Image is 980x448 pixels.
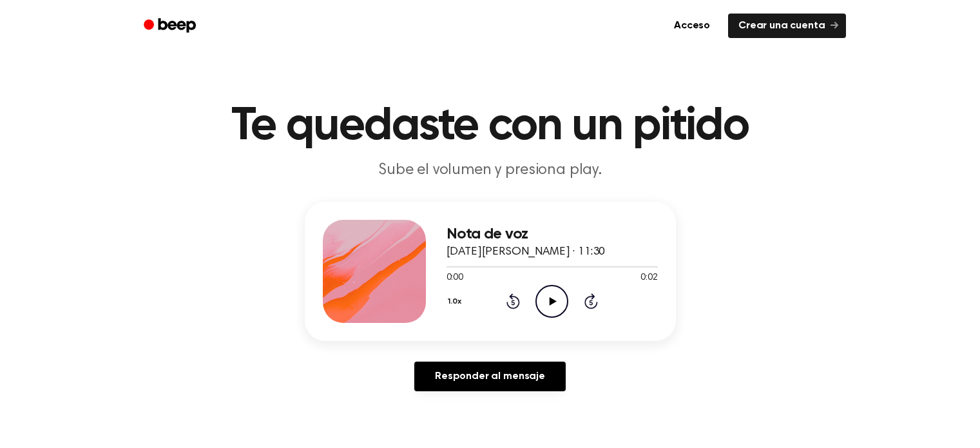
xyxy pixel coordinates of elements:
font: 1.0x [448,298,461,306]
font: Responder al mensaje [435,371,545,382]
font: 0:02 [640,273,657,282]
a: Acceso [664,14,720,38]
a: Crear una cuenta [728,14,845,38]
button: 1.0x [447,291,466,313]
font: Sube el volumen y presiona play. [378,162,602,178]
font: Te quedaste con un pitido [231,103,749,150]
font: Crear una cuenta [738,21,825,31]
font: Nota de voz [447,226,528,242]
font: Acceso [674,21,710,31]
a: Responder al mensaje [414,362,566,391]
font: [DATE][PERSON_NAME] · 11:30 [447,246,606,258]
a: Bip [135,14,207,39]
font: 0:00 [447,273,463,282]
